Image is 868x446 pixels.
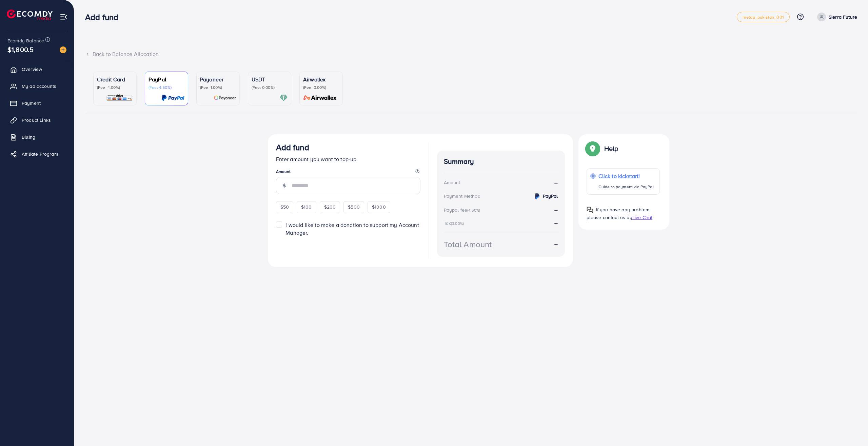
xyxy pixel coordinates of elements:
[598,172,654,180] p: Click to kickstart!
[252,75,288,83] p: USDT
[22,134,35,140] span: Billing
[276,142,309,152] h3: Add fund
[149,85,184,90] p: (Fee: 4.50%)
[7,37,44,44] span: Ecomdy Balance
[22,117,51,123] span: Product Links
[303,85,339,90] p: (Fee: 0.00%)
[280,94,288,102] img: card
[814,13,857,21] a: Sierra Future
[5,62,69,76] a: Overview
[444,193,480,199] div: Payment Method
[301,203,312,210] span: $100
[161,94,184,102] img: card
[106,94,133,102] img: card
[743,15,784,19] span: metap_pakistan_001
[543,193,558,199] strong: PayPal
[97,85,133,90] p: (Fee: 4.00%)
[554,240,558,248] strong: --
[598,183,654,191] p: Guide to payment via PayPal
[22,151,58,157] span: Affiliate Program
[252,85,288,90] p: (Fee: 0.00%)
[5,130,69,144] a: Billing
[60,13,67,21] img: menu
[5,113,69,127] a: Product Links
[7,44,34,54] span: $1,800.5
[737,12,790,22] a: metap_pakistan_001
[348,203,360,210] span: $500
[200,75,236,83] p: Payoneer
[533,192,541,200] img: credit
[587,142,599,155] img: Popup guide
[587,206,651,221] span: If you have any problem, please contact us by
[5,147,69,161] a: Affiliate Program
[22,100,41,106] span: Payment
[444,238,492,250] div: Total Amount
[587,207,593,213] img: Popup guide
[839,415,863,441] iframe: Chat
[303,75,339,83] p: Airwallex
[276,169,420,177] legend: Amount
[22,83,56,90] span: My ad accounts
[632,214,652,221] span: Live Chat
[5,96,69,110] a: Payment
[200,85,236,90] p: (Fee: 1.00%)
[301,94,339,102] img: card
[60,46,66,53] img: image
[285,221,419,236] span: I would like to make a donation to support my Account Manager.
[214,94,236,102] img: card
[444,220,466,227] div: Tax
[554,179,558,187] strong: --
[22,66,42,73] span: Overview
[280,203,289,210] span: $50
[85,12,124,22] h3: Add fund
[149,75,184,83] p: PayPal
[276,155,420,163] p: Enter amount you want to top-up
[554,219,558,227] strong: --
[829,13,857,21] p: Sierra Future
[7,9,53,20] img: logo
[5,79,69,93] a: My ad accounts
[554,206,558,213] strong: --
[97,75,133,83] p: Credit Card
[451,221,464,226] small: (3.00%)
[444,207,482,213] div: Paypal fee
[444,157,558,166] h4: Summary
[85,50,857,58] div: Back to Balance Allocation
[324,203,336,210] span: $200
[372,203,386,210] span: $1000
[604,144,618,153] p: Help
[444,179,460,186] div: Amount
[467,208,480,213] small: (4.50%)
